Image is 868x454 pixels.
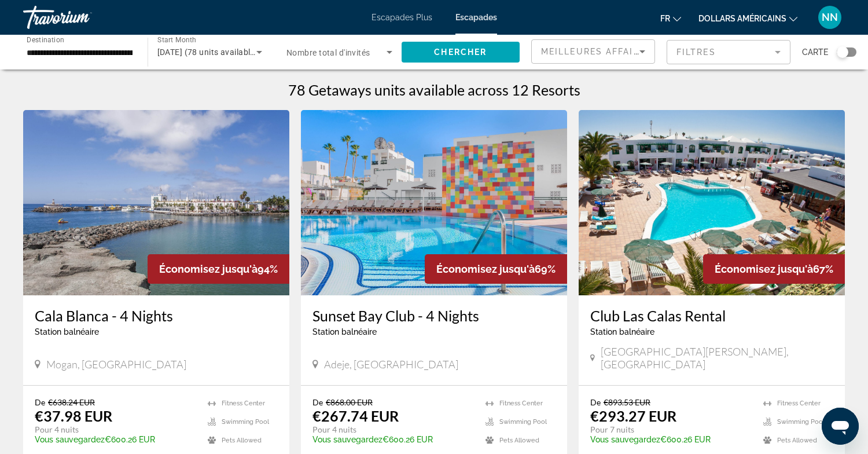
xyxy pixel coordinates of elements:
span: Économisez jusqu'à [436,263,535,275]
span: Station balnéaire [312,327,377,336]
img: 1193O01X.jpg [301,110,567,295]
a: Sunset Bay Club - 4 Nights [312,307,556,324]
p: Pour 4 nuits [35,424,196,435]
span: Swimming Pool [499,418,547,426]
button: Menu utilisateur [815,5,845,30]
span: De [35,397,45,407]
img: 1448E01X.jpg [579,110,845,295]
a: Cala Blanca - 4 Nights [35,307,278,324]
button: Chercher [402,42,520,63]
span: Mogan, [GEOGRAPHIC_DATA] [46,358,186,371]
button: Changer de devise [698,10,797,27]
span: Swimming Pool [222,418,269,426]
span: Carte [802,44,828,60]
span: [DATE] (78 units available) [157,47,258,57]
iframe: Bouton de lancement de la fenêtre de messagerie [822,408,859,445]
p: €600.26 EUR [590,435,752,444]
font: fr [660,14,670,23]
span: Économisez jusqu'à [159,263,258,275]
img: 2447E01X.jpg [23,110,289,295]
div: 67% [703,254,845,284]
a: Travorium [23,2,139,32]
span: Station balnéaire [35,327,99,336]
p: €600.26 EUR [312,435,474,444]
p: €600.26 EUR [35,435,196,444]
span: Vous sauvegardez [590,435,660,444]
span: Chercher [434,47,487,57]
a: Escapades Plus [372,13,432,22]
p: €267.74 EUR [312,407,399,424]
span: Nombre total d'invités [286,48,370,57]
mat-select: Sort by [541,45,645,58]
a: Club Las Calas Rental [590,307,833,324]
p: Pour 7 nuits [590,424,752,435]
span: Adeje, [GEOGRAPHIC_DATA] [324,358,458,371]
p: Pour 4 nuits [312,424,474,435]
button: Filter [667,39,790,65]
p: €293.27 EUR [590,407,676,424]
p: €37.98 EUR [35,407,112,424]
span: De [312,397,323,407]
div: 94% [148,254,289,284]
span: Station balnéaire [590,327,654,336]
div: 69% [425,254,567,284]
span: De [590,397,601,407]
span: €868.00 EUR [326,397,373,407]
font: NN [822,11,838,23]
button: Changer de langue [660,10,681,27]
a: Escapades [455,13,497,22]
span: Fitness Center [499,400,543,407]
span: Swimming Pool [777,418,825,426]
h1: 78 Getaways units available across 12 Resorts [288,81,580,98]
span: €893.53 EUR [604,397,650,407]
span: Fitness Center [777,400,821,407]
font: dollars américains [698,14,786,23]
span: Économisez jusqu'à [715,263,813,275]
span: Start Month [157,36,196,44]
span: [GEOGRAPHIC_DATA][PERSON_NAME], [GEOGRAPHIC_DATA] [601,345,833,371]
span: €638.24 EUR [48,397,95,407]
span: Fitness Center [222,400,265,407]
span: Vous sauvegardez [35,435,105,444]
span: Pets Allowed [222,437,262,444]
span: Vous sauvegardez [312,435,382,444]
span: Destination [27,35,64,43]
span: Meilleures affaires [541,47,652,56]
span: Pets Allowed [777,437,817,444]
span: Pets Allowed [499,437,539,444]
